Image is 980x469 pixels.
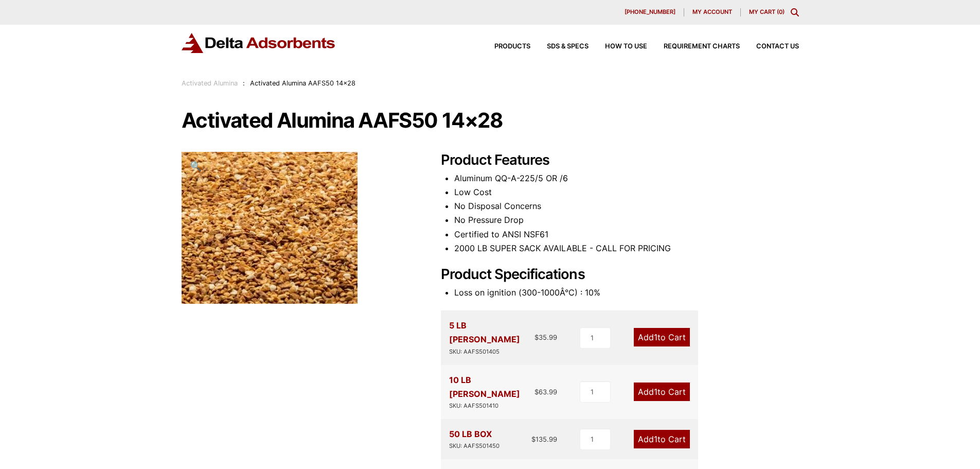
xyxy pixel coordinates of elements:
a: Add1to Cart [634,328,690,346]
li: Loss on ignition (300-1000Â°C) : 10% [454,286,799,300]
div: 50 LB BOX [449,427,500,451]
span: [PHONE_NUMBER] [625,9,675,15]
a: Add1to Cart [634,383,690,401]
img: Activated Alumina AAFS50 14x28 [182,152,358,304]
span: Requirement Charts [664,43,740,50]
a: [PHONE_NUMBER] [616,8,684,16]
span: Contact Us [756,43,799,50]
li: Aluminum QQ-A-225/5 OR /6 [454,171,799,185]
h1: Activated Alumina AAFS50 14×28 [182,110,799,131]
span: 1 [654,434,657,444]
span: 1 [654,387,657,397]
div: SKU: AAFS501405 [449,347,535,357]
span: My account [692,9,732,15]
div: SKU: AAFS501410 [449,401,535,411]
span: SDS & SPECS [547,43,589,50]
a: SDS & SPECS [530,43,589,50]
span: $ [534,333,539,341]
span: $ [534,388,539,396]
li: Certified to ANSI NSF61 [454,228,799,241]
div: SKU: AAFS501450 [449,441,500,451]
img: Delta Adsorbents [182,33,336,53]
h2: Product Features [441,152,799,169]
a: My account [684,8,741,16]
span: : [243,79,245,87]
a: Activated Alumina [182,79,238,87]
li: No Disposal Concerns [454,199,799,213]
a: Contact Us [740,43,799,50]
bdi: 35.99 [534,333,557,341]
span: Products [494,43,530,50]
span: 🔍 [190,160,202,171]
li: Low Cost [454,185,799,199]
li: 2000 LB SUPER SACK AVAILABLE - CALL FOR PRICING [454,241,799,255]
div: 5 LB [PERSON_NAME] [449,319,535,356]
span: How to Use [605,43,647,50]
h2: Product Specifications [441,266,799,283]
a: How to Use [589,43,647,50]
span: Activated Alumina AAFS50 14×28 [250,79,355,87]
div: Toggle Modal Content [791,8,799,16]
bdi: 63.99 [534,388,557,396]
a: Requirement Charts [647,43,740,50]
bdi: 135.99 [531,435,557,443]
a: View full-screen image gallery [182,152,210,180]
span: 1 [654,332,657,342]
li: No Pressure Drop [454,213,799,227]
span: 0 [779,8,782,15]
a: Products [478,43,530,50]
div: 10 LB [PERSON_NAME] [449,373,535,411]
a: Add1to Cart [634,430,690,448]
span: $ [531,435,536,443]
a: My Cart (0) [749,8,785,15]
